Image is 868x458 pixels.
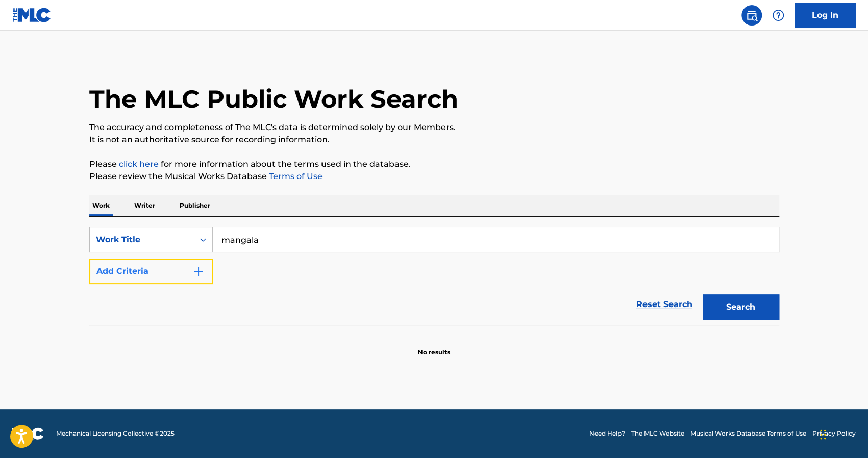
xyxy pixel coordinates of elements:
[89,134,779,146] p: It is not an authoritative source for recording information.
[817,409,868,458] div: Widget de chat
[12,8,52,22] img: MLC Logo
[631,293,698,316] a: Reset Search
[812,429,856,438] a: Privacy Policy
[741,5,762,26] a: Public Search
[89,259,213,284] button: Add Criteria
[56,429,175,438] span: Mechanical Licensing Collective © 2025
[177,195,213,216] p: Publisher
[12,427,44,440] img: logo
[267,171,323,181] a: Terms of Use
[418,336,450,357] p: No results
[768,5,788,26] div: Help
[131,195,158,216] p: Writer
[89,84,458,114] h1: The MLC Public Work Search
[820,419,826,450] div: Arrastrar
[96,234,188,246] div: Work Title
[89,227,779,325] form: Search Form
[89,170,779,183] p: Please review the Musical Works Database
[119,159,159,169] a: click here
[89,195,113,216] p: Work
[772,9,784,21] img: help
[746,9,758,21] img: search
[89,121,779,134] p: The accuracy and completeness of The MLC's data is determined solely by our Members.
[192,265,205,277] img: 9d2ae6d4665cec9f34b9.svg
[690,429,806,438] a: Musical Works Database Terms of Use
[631,429,684,438] a: The MLC Website
[589,429,625,438] a: Need Help?
[703,294,779,320] button: Search
[795,3,856,28] a: Log In
[89,158,779,170] p: Please for more information about the terms used in the database.
[817,409,868,458] iframe: Chat Widget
